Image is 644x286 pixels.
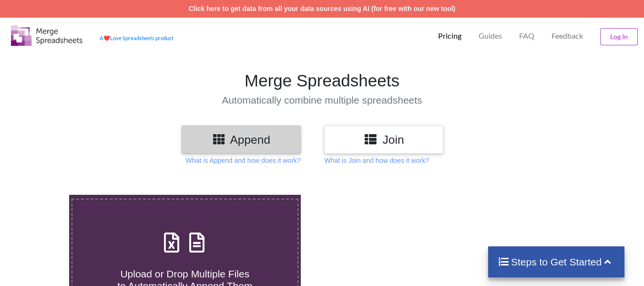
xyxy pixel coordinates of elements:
[479,31,502,41] p: Guides
[438,31,461,41] p: Pricing
[103,35,110,41] span: heart
[600,28,638,45] button: Log In
[186,156,301,165] p: What is Append and how does it work?
[189,133,294,147] h3: Append
[189,5,456,12] a: Click here to get data from all your data sources using AI (for free with our new tool)
[498,256,615,268] h4: Steps to Get Started
[324,156,429,165] p: What is Join and how does it work?
[519,31,534,41] p: FAQ
[11,25,82,46] img: Logo.png
[100,35,174,41] a: AheartLove Spreadsheets product
[552,32,583,40] span: Feedback
[331,133,436,147] h3: Join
